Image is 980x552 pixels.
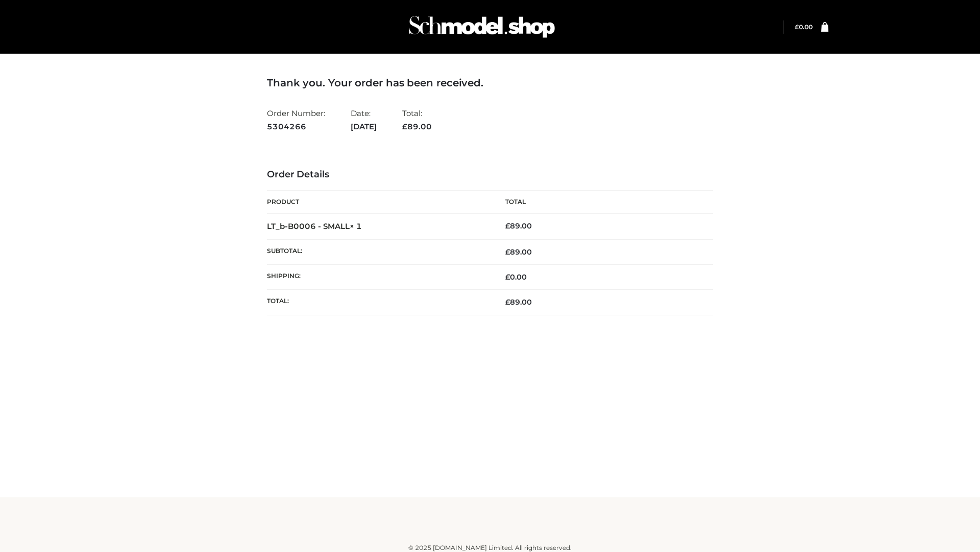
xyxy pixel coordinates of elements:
bdi: 0.00 [795,23,813,31]
th: Subtotal: [267,239,490,264]
strong: × 1 [350,221,362,231]
strong: 5304266 [267,120,325,133]
th: Shipping: [267,265,490,290]
li: Date: [351,104,377,135]
strong: [DATE] [351,120,377,133]
span: £ [505,272,510,282]
a: £0.00 [795,23,813,31]
th: Product [267,191,490,214]
span: 89.00 [402,122,432,131]
bdi: 0.00 [505,272,527,282]
span: £ [505,297,510,307]
th: Total: [267,290,490,315]
img: Schmodel Admin 964 [405,7,558,47]
span: £ [505,247,510,257]
th: Total [490,191,713,214]
span: 89.00 [505,297,532,307]
span: £ [795,23,799,31]
li: Order Number: [267,104,325,135]
strong: LT_b-B0006 - SMALL [267,221,362,231]
span: £ [402,122,407,131]
bdi: 89.00 [505,221,532,231]
span: 89.00 [505,247,532,257]
h3: Order Details [267,169,713,180]
h3: Thank you. Your order has been received. [267,77,713,89]
span: £ [505,221,510,231]
li: Total: [402,104,432,135]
